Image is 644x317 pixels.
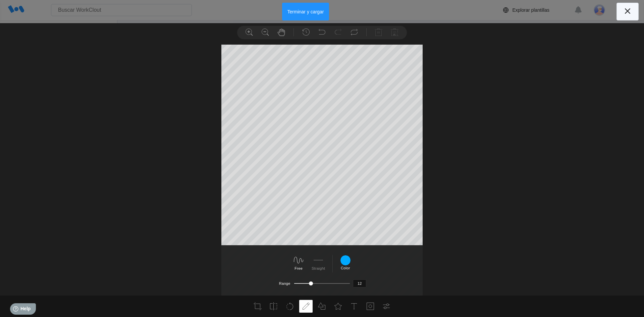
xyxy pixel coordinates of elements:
button: Terminar y cargar [282,3,329,20]
label: Color [341,266,350,270]
div: Color [340,255,351,270]
label: Straight [312,266,325,270]
label: Free [294,266,303,270]
label: Range [279,281,290,285]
